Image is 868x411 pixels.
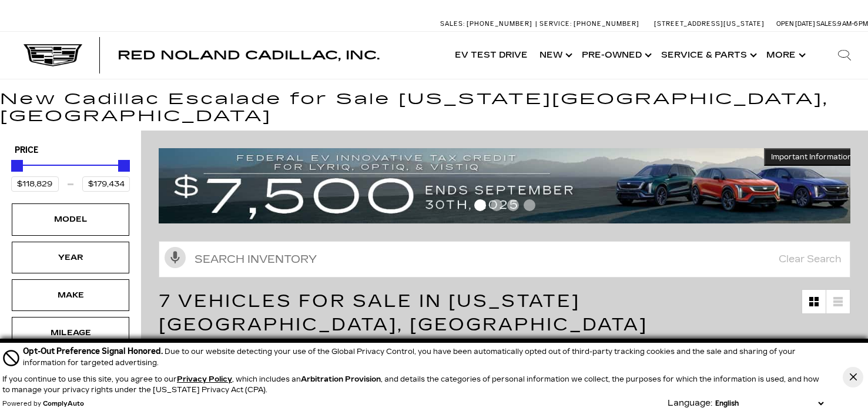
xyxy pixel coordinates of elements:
[440,20,465,28] span: Sales:
[41,251,100,264] div: Year
[23,345,826,368] div: Due to our website detecting your use of the Global Privacy Control, you have been automatically ...
[655,32,760,79] a: Service & Parts
[118,48,380,62] span: Red Noland Cadillac, Inc.
[534,32,576,79] a: New
[11,156,130,192] div: Price
[776,20,815,28] span: Open [DATE]
[41,326,100,339] div: Mileage
[449,32,534,79] a: EV Test Drive
[760,32,809,79] button: More
[41,289,100,302] div: Make
[2,400,84,407] div: Powered by
[712,398,826,409] select: Language Select
[440,21,535,27] a: Sales: [PHONE_NUMBER]
[15,145,126,156] h5: Price
[2,375,819,394] p: If you continue to use this site, you agree to our , which includes an , and details the categori...
[524,199,535,211] span: Go to slide 4
[41,213,100,226] div: Model
[177,375,232,383] a: Privacy Policy
[165,247,186,268] svg: Click to toggle on voice search
[576,32,655,79] a: Pre-Owned
[11,176,59,192] input: Minimum
[535,21,642,27] a: Service: [PHONE_NUMBER]
[507,199,519,211] span: Go to slide 3
[816,20,837,28] span: Sales:
[159,290,648,335] span: 7 Vehicles for Sale in [US_STATE][GEOGRAPHIC_DATA], [GEOGRAPHIC_DATA]
[12,203,129,235] div: ModelModel
[467,20,532,28] span: [PHONE_NUMBER]
[23,346,165,356] span: Opt-Out Preference Signal Honored .
[539,20,572,28] span: Service:
[837,20,868,28] span: 9 AM-6 PM
[474,199,486,211] span: Go to slide 1
[843,367,863,387] button: Close Button
[118,160,130,172] div: Maximum Price
[82,176,130,192] input: Maximum
[24,44,82,66] img: Cadillac Dark Logo with Cadillac White Text
[159,241,850,278] input: Search Inventory
[12,317,129,349] div: MileageMileage
[11,160,23,172] div: Minimum Price
[159,148,859,223] img: vrp-tax-ending-august-version
[301,375,381,383] strong: Arbitration Provision
[491,199,502,211] span: Go to slide 2
[764,148,859,166] button: Important Information
[43,400,84,407] a: ComplyAuto
[574,20,639,28] span: [PHONE_NUMBER]
[12,242,129,273] div: YearYear
[12,279,129,311] div: MakeMake
[771,152,852,162] span: Important Information
[668,399,712,407] div: Language:
[654,20,765,28] a: [STREET_ADDRESS][US_STATE]
[118,49,380,61] a: Red Noland Cadillac, Inc.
